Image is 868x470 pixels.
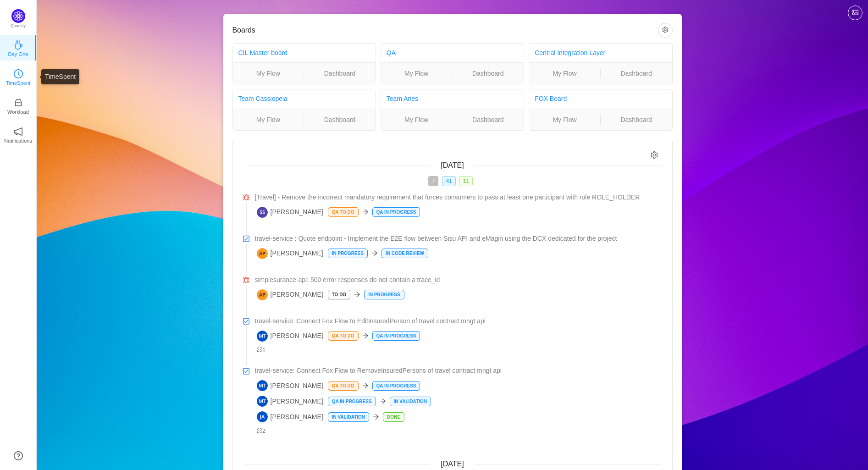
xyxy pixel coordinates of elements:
span: [DATE] [441,460,464,468]
i: icon: arrow-right [373,414,379,420]
i: icon: arrow-right [362,209,369,215]
a: My Flow [529,115,600,125]
p: In Progress [328,249,367,258]
h3: Boards [232,26,658,35]
button: icon: picture [848,6,862,20]
p: Notifications [4,137,32,145]
span: simplesurance-api: 500 error responses do not contain a trace_id [255,275,440,285]
img: MT [257,396,268,407]
a: Central Integration Layer [535,49,605,56]
p: To Do [328,290,350,299]
img: JA [257,411,268,422]
p: QA To Do [328,382,358,390]
a: My Flow [381,68,452,78]
i: icon: message [257,428,263,434]
img: MT [257,380,268,391]
span: travel-service : Quote endpoint - Implement the E2E flow between Sisu API and eMagin using the DC... [255,234,617,243]
p: Day One [8,50,28,58]
p: QA To Do [328,208,358,216]
span: [PERSON_NAME] [257,411,323,422]
a: My Flow [233,68,304,78]
i: icon: inbox [14,98,23,107]
a: Dashboard [304,115,376,125]
p: In Validation [390,397,431,406]
p: QA To Do [328,332,358,340]
p: QA In Progress [373,332,420,340]
a: icon: question-circle [14,451,23,460]
button: icon: setting [658,23,673,38]
img: AP [257,289,268,300]
img: Quantify [11,9,25,23]
i: icon: message [257,347,263,353]
p: QA In Progress [328,397,376,406]
a: Dashboard [304,68,376,78]
p: Workload [7,108,29,116]
a: icon: inboxWorkload [14,101,23,110]
span: 7 [428,176,439,186]
span: [PERSON_NAME] [257,380,323,391]
span: 2 [257,428,266,434]
img: AP [257,248,268,259]
i: icon: clock-circle [14,69,23,78]
a: [Travel] - Remove the incorrect mandatory requirement that forces consumers to pass at least one ... [255,193,661,202]
p: Quantify [11,23,26,29]
a: icon: coffeeDay One [14,43,23,52]
a: Dashboard [601,115,672,125]
a: FOX Board [535,95,567,102]
span: [PERSON_NAME] [257,396,323,407]
i: icon: arrow-right [380,398,386,404]
span: [PERSON_NAME] [257,248,323,259]
a: travel-service: Connect Fox Flow to RemoveInsuredPersons of travel contract mngt api [255,366,661,376]
span: 11 [459,176,473,186]
span: travel-service: Connect Fox Flow to RemoveInsuredPersons of travel contract mngt api [255,366,502,376]
p: In Validation [328,413,369,421]
p: TimeSpent [6,79,31,87]
a: Team Aries [387,95,418,102]
span: 41 [442,176,455,186]
i: icon: notification [14,127,23,136]
a: travel-service : Quote endpoint - Implement the E2E flow between Sisu API and eMagin using the DC... [255,234,661,243]
a: CIL Master board [238,49,288,56]
a: My Flow [381,115,452,125]
a: QA [387,49,396,56]
i: icon: setting [651,151,658,159]
p: QA In Progress [373,208,420,216]
p: In Code Review [382,249,428,258]
a: My Flow [529,68,600,78]
a: travel-service: Connect Fox Flow to EditInsuredPerson of travel contract mngt api [255,316,661,326]
i: icon: arrow-right [362,382,369,389]
span: 1 [257,347,266,354]
a: simplesurance-api: 500 error responses do not contain a trace_id [255,275,661,285]
p: QA In Progress [373,382,420,390]
span: [PERSON_NAME] [257,331,323,342]
a: Team Cassiopeia [238,95,287,102]
a: Dashboard [601,68,672,78]
a: Dashboard [452,68,524,78]
span: [DATE] [441,161,464,169]
a: icon: notificationNotifications [14,130,23,139]
i: icon: arrow-right [371,250,378,256]
img: MT [257,331,268,342]
a: icon: clock-circleTimeSpent [14,72,23,81]
i: icon: coffee [14,40,23,50]
span: [PERSON_NAME] [257,289,323,300]
span: [Travel] - Remove the incorrect mandatory requirement that forces consumers to pass at least one ... [255,193,640,202]
a: My Flow [233,115,304,125]
img: SS [257,207,268,218]
a: Dashboard [452,115,524,125]
i: icon: arrow-right [362,332,369,339]
p: Done [383,413,404,421]
i: icon: arrow-right [354,291,360,298]
span: [PERSON_NAME] [257,207,323,218]
span: travel-service: Connect Fox Flow to EditInsuredPerson of travel contract mngt api [255,316,486,326]
p: In Progress [365,290,404,299]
